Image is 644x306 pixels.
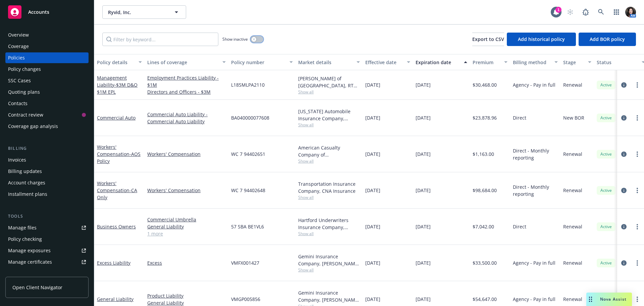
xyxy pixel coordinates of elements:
span: $33,500.00 [473,259,497,266]
div: Drag to move [586,293,595,306]
div: [US_STATE] Automobile Insurance Company, Mercury Insurance [298,108,360,122]
span: Active [599,82,613,88]
span: VMFX001427 [231,259,259,266]
span: $98,684.00 [473,187,497,194]
button: Billing method [510,54,560,70]
div: Manage files [8,222,37,233]
button: Policy number [228,54,296,70]
div: Invoices [8,155,26,165]
span: Renewal [563,223,582,230]
div: [PERSON_NAME] of [GEOGRAPHIC_DATA], RT Specialty Insurance Services, LLC (RSG Specialty, LLC) [298,75,360,89]
span: [DATE] [416,223,431,230]
a: more [633,259,641,267]
span: $1,163.00 [473,150,494,158]
span: Renewal [563,296,582,303]
span: VMGP005856 [231,296,260,303]
a: circleInformation [620,186,628,194]
span: [DATE] [365,187,380,194]
div: Gemini Insurance Company, [PERSON_NAME] Corporation, CRC Group [298,289,360,303]
span: Direct - Monthly reporting [513,147,558,161]
a: Workers' Compensation [147,187,226,194]
a: Business Owners [97,223,136,230]
a: more [633,150,641,158]
span: Show all [298,89,360,95]
span: Renewal [563,150,582,158]
div: 1 [555,7,561,13]
a: Directors and Officers - $3M [147,88,226,95]
button: Lines of coverage [145,54,228,70]
div: Manage claims [8,268,42,279]
a: Product Liability [147,292,226,299]
a: Search [594,5,608,19]
span: Active [599,224,613,230]
a: Excess Liability [97,260,130,266]
div: Overview [8,30,29,40]
div: Manage certificates [8,257,52,267]
a: Policy changes [5,64,89,75]
button: Policy details [94,54,145,70]
div: Billing method [513,59,550,66]
a: Commercial Auto Liability - Commercial Auto Liability [147,111,226,125]
span: [DATE] [365,223,380,230]
div: SSC Cases [8,75,31,86]
a: Billing updates [5,166,89,177]
a: Account charges [5,177,89,188]
a: circleInformation [620,81,628,89]
span: [DATE] [365,150,380,158]
span: [DATE] [365,114,380,121]
span: $54,647.00 [473,296,497,303]
button: Effective date [363,54,413,70]
div: Market details [298,59,353,66]
div: Coverage [8,41,29,52]
span: Export to CSV [472,36,504,42]
a: Manage files [5,222,89,233]
button: Expiration date [413,54,470,70]
a: Accounts [5,3,89,21]
a: Policies [5,52,89,63]
a: Workers' Compensation [97,180,137,201]
a: Installment plans [5,189,89,200]
div: Billing [5,145,89,152]
a: Switch app [610,5,623,19]
span: Active [599,115,613,121]
span: Show all [298,194,360,200]
a: Coverage [5,41,89,52]
span: Direct [513,114,526,121]
div: Premium [473,59,500,66]
div: Manage exposures [8,245,51,256]
span: [DATE] [365,259,380,266]
span: $30,468.00 [473,81,497,88]
span: Accounts [28,9,49,15]
div: Billing updates [8,166,42,177]
a: circleInformation [620,114,628,122]
a: Manage certificates [5,257,89,267]
span: Show all [298,231,360,236]
a: more [633,114,641,122]
span: [DATE] [416,81,431,88]
div: Contract review [8,110,43,120]
div: Account charges [8,177,45,188]
a: Policy checking [5,234,89,245]
a: Report a Bug [579,5,592,19]
span: Active [599,151,613,157]
span: Show inactive [222,36,248,42]
span: [DATE] [416,296,431,303]
div: Gemini Insurance Company, [PERSON_NAME] Corporation, CRC Group [298,253,360,267]
div: Transportation Insurance Company, CNA Insurance [298,180,360,194]
span: WC 7 94402651 [231,150,265,158]
span: Show all [298,122,360,128]
span: Show all [298,267,360,273]
a: Workers' Compensation [97,144,141,164]
div: Coverage gap analysis [8,121,58,132]
div: Hartford Underwriters Insurance Company, Hartford Insurance Group [298,217,360,231]
a: General Liability [97,296,133,302]
a: circleInformation [620,150,628,158]
span: Active [599,187,613,193]
a: more [633,81,641,89]
a: Start snowing [563,5,577,19]
span: [DATE] [416,114,431,121]
span: - $3M D&O $1M EPL [97,82,138,95]
span: Open Client Navigator [12,284,62,291]
button: Stage [560,54,594,70]
div: American Casualty Company of [GEOGRAPHIC_DATA], [US_STATE], CNA Insurance [298,144,360,158]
